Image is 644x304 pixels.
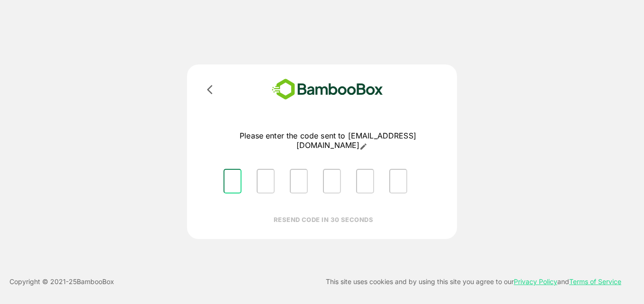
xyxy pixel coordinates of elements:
[569,277,621,286] a: Terms of Service
[326,276,621,287] p: This site uses cookies and by using this site you agree to our and
[514,277,557,286] a: Privacy Policy
[257,169,275,193] input: Please enter OTP character 2
[258,76,397,103] img: bamboobox
[389,169,407,193] input: Please enter OTP character 6
[9,276,114,287] p: Copyright © 2021- 25 BambooBox
[323,169,341,193] input: Please enter OTP character 4
[224,169,241,193] input: Please enter OTP character 1
[216,131,440,150] p: Please enter the code sent to [EMAIL_ADDRESS][DOMAIN_NAME]
[356,169,374,193] input: Please enter OTP character 5
[290,169,308,193] input: Please enter OTP character 3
